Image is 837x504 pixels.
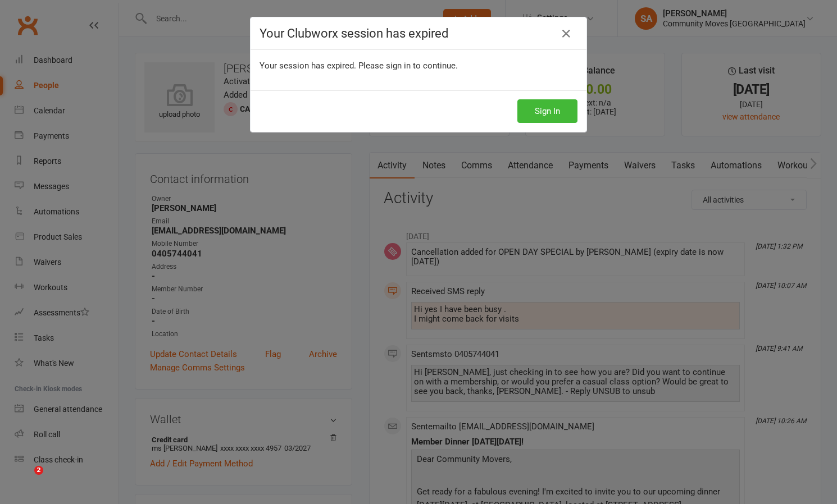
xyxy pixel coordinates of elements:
[260,61,458,71] span: Your session has expired. Please sign in to continue.
[557,25,575,43] a: Close
[34,466,43,475] span: 2
[517,99,577,123] button: Sign In
[11,466,38,493] iframe: Intercom live chat
[260,26,577,40] h4: Your Clubworx session has expired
